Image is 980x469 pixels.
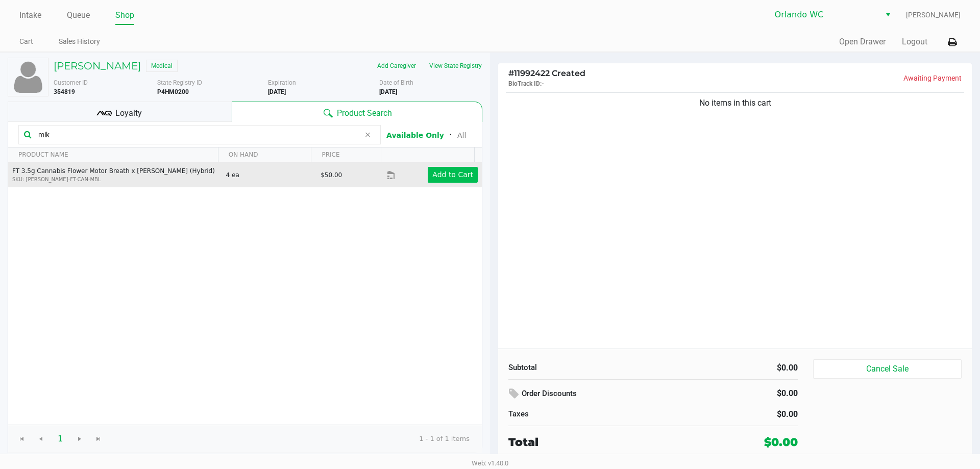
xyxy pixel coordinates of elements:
[444,130,457,140] span: ᛫
[76,435,84,443] span: Go to the next page
[268,79,296,86] span: Expiration
[51,429,70,449] span: Page 1
[432,170,473,179] app-button-loader: Add to Cart
[37,435,45,443] span: Go to the previous page
[902,36,927,48] button: Logout
[735,73,962,84] p: Awaiting Payment
[8,147,218,162] th: PRODUCT NAME
[906,10,961,20] span: [PERSON_NAME]
[34,127,360,142] input: Scan or Search Products to Begin
[542,80,544,87] span: -
[337,107,392,119] span: Product Search
[67,8,90,22] a: Queue
[268,88,286,95] b: [DATE]
[423,58,482,74] button: View State Registry
[764,434,798,451] div: $0.00
[813,359,962,379] button: Cancel Sale
[94,435,103,443] span: Go to the last page
[116,434,470,444] kendo-pager-info: 1 - 1 of 1 items
[8,162,222,187] td: FT 3.5g Cannabis Flower Motor Breath x [PERSON_NAME] (Hybrid)
[428,167,478,183] button: Add to Cart
[54,60,141,72] h5: [PERSON_NAME]
[18,435,26,443] span: Go to the first page
[54,88,75,95] b: 354819
[12,176,217,183] p: SKU: [PERSON_NAME]-FT-CAN-MBL
[508,408,646,420] div: Taxes
[311,147,381,162] th: PRICE
[379,88,397,95] b: [DATE]
[19,35,33,48] a: Cart
[508,434,691,451] div: Total
[508,385,696,403] div: Order Discounts
[472,459,508,467] span: Web: v1.40.0
[880,6,895,24] button: Select
[12,429,32,449] span: Go to the first page
[379,79,413,86] span: Date of Birth
[508,362,646,374] div: Subtotal
[89,429,108,449] span: Go to the last page
[218,147,311,162] th: ON HAND
[157,79,202,86] span: State Registry ID
[70,429,89,449] span: Go to the next page
[157,88,189,95] b: P4HM0200
[661,362,798,374] div: $0.00
[457,130,466,141] button: All
[8,147,482,425] div: Data table
[115,107,142,119] span: Loyalty
[506,97,964,109] div: No items in this cart
[712,385,798,402] div: $0.00
[839,36,886,48] button: Open Drawer
[508,68,514,78] span: #
[661,408,798,421] div: $0.00
[775,9,874,21] span: Orlando WC
[146,60,178,72] span: Medical
[19,8,41,22] a: Intake
[371,58,423,74] button: Add Caregiver
[222,162,316,187] td: 4 ea
[59,35,100,48] a: Sales History
[31,429,51,449] span: Go to the previous page
[508,80,542,87] span: BioTrack ID:
[54,79,88,86] span: Customer ID
[508,68,585,78] span: 11992422 Created
[115,8,134,22] a: Shop
[321,171,342,179] span: $50.00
